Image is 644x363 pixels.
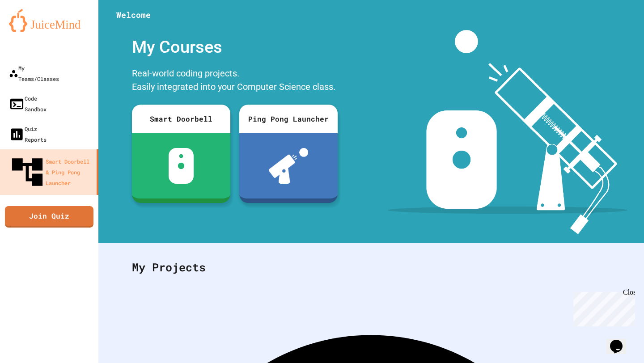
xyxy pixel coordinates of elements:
[4,4,62,57] div: Chat with us now!Close
[570,288,635,326] iframe: chat widget
[9,9,89,32] img: logo-orange.svg
[606,327,635,354] iframe: chat widget
[127,64,342,98] div: Real-world coding projects. Easily integrated into your Computer Science class.
[132,105,230,133] div: Smart Doorbell
[5,206,93,228] a: Join Quiz
[239,105,338,133] div: Ping Pong Launcher
[123,250,619,285] div: My Projects
[9,154,93,190] div: Smart Doorbell & Ping Pong Launcher
[9,63,59,84] div: My Teams/Classes
[9,93,47,114] div: Code Sandbox
[127,30,342,64] div: My Courses
[269,148,309,184] img: ppl-with-ball.png
[169,148,194,184] img: sdb-white.svg
[9,123,47,145] div: Quiz Reports
[388,30,627,234] img: banner-image-my-projects.png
